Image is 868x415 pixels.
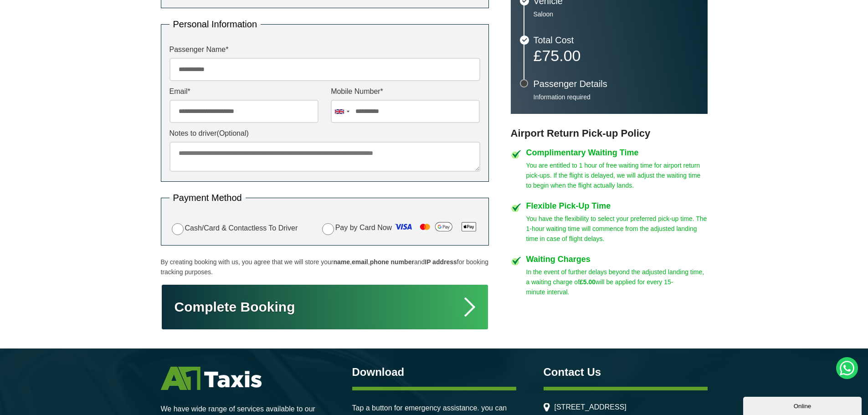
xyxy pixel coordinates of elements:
[544,367,708,378] h3: Contact Us
[542,47,580,64] span: 75.00
[217,129,249,137] span: (Optional)
[526,255,708,263] h4: Waiting Charges
[534,49,699,62] p: £
[333,258,350,266] strong: name
[331,100,352,123] div: United Kingdom: +44
[534,79,699,88] h3: Passenger Details
[526,160,708,190] p: You are entitled to 1 hour of free waiting time for airport return pick-ups. If the flight is del...
[526,214,708,244] p: You have the flexibility to select your preferred pick-up time. The 1-hour waiting time will comm...
[511,128,708,139] h3: Airport Return Pick-up Policy
[526,202,708,210] h4: Flexible Pick-Up Time
[534,10,699,18] p: Saloon
[580,278,596,286] strong: £5.00
[534,93,699,101] p: Information required
[743,395,863,415] iframe: chat widget
[161,257,489,277] p: By creating booking with us, you agree that we will store your , , and for booking tracking purpo...
[331,88,480,95] label: Mobile Number
[352,367,516,378] h3: Download
[526,267,708,297] p: In the event of further delays beyond the adjusted landing time, a waiting charge of will be appl...
[169,222,298,235] label: Cash/Card & Contactless To Driver
[544,403,708,411] li: [STREET_ADDRESS]
[169,88,318,95] label: Email
[370,258,414,266] strong: phone number
[322,223,334,235] input: Pay by Card Now
[172,223,184,235] input: Cash/Card & Contactless To Driver
[169,20,261,29] legend: Personal Information
[161,367,262,390] img: A1 Taxis St Albans
[169,46,480,53] label: Passenger Name
[526,149,708,157] h4: Complimentary Waiting Time
[161,284,489,330] button: Complete Booking
[425,258,457,266] strong: IP address
[352,258,368,266] strong: email
[169,193,246,202] legend: Payment Method
[169,130,480,137] label: Notes to driver
[320,220,480,237] label: Pay by Card Now
[534,36,699,45] h3: Total Cost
